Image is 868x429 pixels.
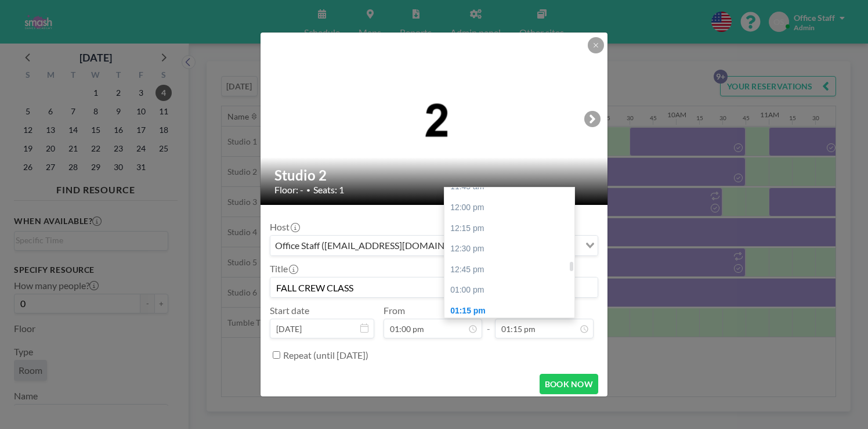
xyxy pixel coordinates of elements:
label: Repeat (until [DATE]) [283,349,368,361]
span: Seats: 1 [313,184,344,196]
input: Office's reservation [270,277,598,297]
span: - [487,309,490,334]
div: 12:45 pm [444,259,574,280]
div: 01:15 pm [444,301,574,322]
span: • [306,186,310,194]
span: Floor: - [274,184,303,196]
div: 12:00 pm [444,197,574,218]
label: Title [270,263,297,275]
div: 12:15 pm [444,218,574,239]
div: 01:00 pm [444,280,574,301]
div: Search for option [270,236,598,255]
label: From [384,305,405,316]
span: Office Staff ([EMAIL_ADDRESS][DOMAIN_NAME]) [273,238,483,253]
img: 537.png [261,91,609,147]
div: 12:30 pm [444,239,574,259]
h2: Studio 2 [274,167,595,184]
label: Host [270,221,299,233]
label: Start date [270,305,309,316]
button: BOOK NOW [540,374,598,394]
